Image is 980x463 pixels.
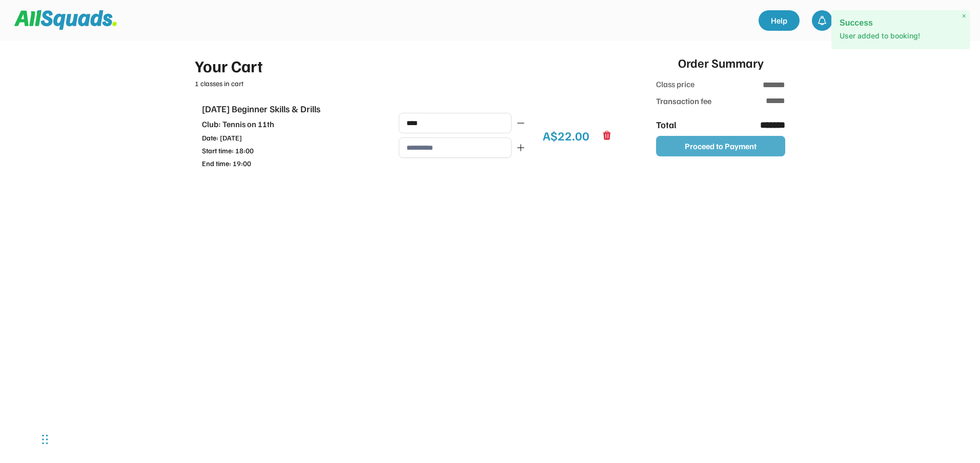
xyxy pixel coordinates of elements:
a: Help [759,10,800,31]
div: Your Cart [195,53,619,78]
div: Total [656,118,713,132]
div: [DATE] Beginner Skills & Drills [202,102,381,116]
div: End time: 19:00 [202,158,381,169]
p: User added to booking! [840,31,962,41]
div: Club: Tennis on 11th [202,118,381,130]
div: Transaction fee [656,95,713,107]
div: Order Summary [678,53,764,72]
img: bell-03%20%281%29.svg [817,15,827,26]
div: Start time: 18:00 [202,145,381,156]
img: Squad%20Logo.svg [14,10,117,30]
div: 1 classes in cart [195,78,619,89]
div: Date: [DATE] [202,132,381,143]
span: × [962,12,966,21]
div: Class price [656,78,713,92]
h2: Success [840,18,962,27]
div: A$22.00 [543,126,589,145]
button: Proceed to Payment [656,136,785,156]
